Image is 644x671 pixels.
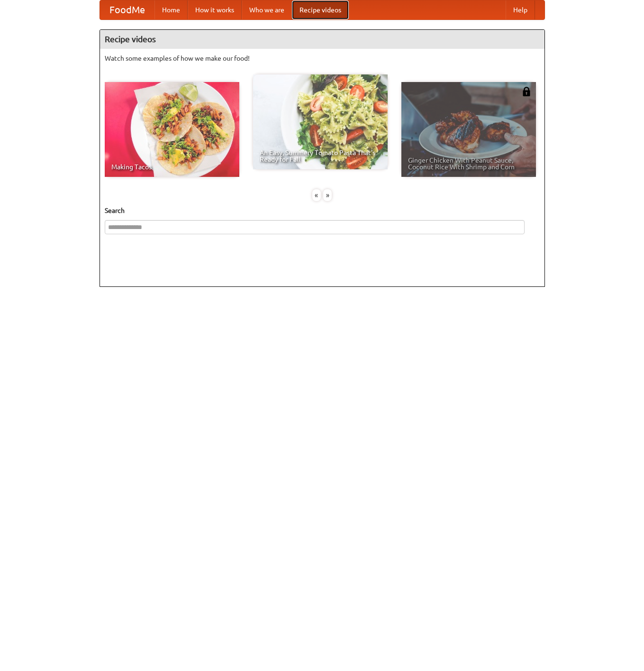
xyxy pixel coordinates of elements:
h4: Recipe videos [100,30,544,49]
div: « [312,189,321,201]
a: Making Tacos [105,82,239,177]
span: An Easy, Summery Tomato Pasta That's Ready for Fall [260,149,381,163]
a: An Easy, Summery Tomato Pasta That's Ready for Fall [253,74,388,169]
a: How it works [188,0,242,19]
a: FoodMe [100,0,154,19]
p: Watch some examples of how we make our food! [105,54,540,63]
img: 483408.png [522,87,531,96]
a: Home [154,0,188,19]
div: » [323,189,332,201]
span: Making Tacos [111,164,233,170]
a: Recipe videos [292,0,349,19]
a: Who we are [242,0,292,19]
h5: Search [105,206,540,215]
a: Help [506,0,535,19]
